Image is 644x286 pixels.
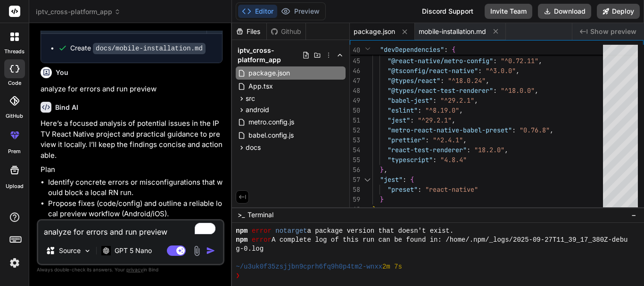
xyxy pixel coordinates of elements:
[238,5,277,18] button: Editor
[516,66,520,75] span: ,
[236,271,240,280] span: ❯
[388,185,418,194] span: "preset"
[350,145,360,155] div: 54
[350,76,360,86] div: 47
[388,106,418,114] span: "eslint"
[6,112,23,120] label: GitHub
[388,96,433,105] span: "babel-jest"
[6,182,24,190] label: Upload
[83,247,91,255] img: Pick Models
[493,57,497,65] span: :
[206,246,215,255] img: icon
[504,146,508,154] span: ,
[48,177,223,198] li: Identify concrete errors or misconfigurations that would block a local RN run.
[403,175,406,184] span: :
[248,130,295,141] span: babel.config.js
[380,175,403,184] span: "jest"
[350,106,360,115] div: 50
[38,221,223,237] textarea: To enrich screen reader interactions, please activate Accessibility in Grammarly extension settings
[418,106,421,114] span: :
[419,27,486,36] span: mobile-installation.md
[388,126,512,134] span: "metro-react-native-babel-preset"
[452,116,455,124] span: ,
[350,66,360,76] div: 46
[631,210,636,220] span: −
[486,66,516,75] span: "^3.0.0"
[236,236,248,245] span: npm
[550,126,553,134] span: ,
[418,116,452,124] span: "^29.2.1"
[388,86,493,95] span: "@types/react-test-renderer"
[440,76,444,85] span: :
[433,136,463,144] span: "^2.4.1"
[444,45,448,54] span: :
[350,135,360,145] div: 53
[382,262,402,271] span: 2m 7s
[191,245,202,256] img: attachment
[388,66,478,75] span: "@tsconfig/react-native"
[238,46,302,65] span: iptv_cross-platform_app
[440,155,467,164] span: "4.8.4"
[535,86,538,95] span: ,
[277,5,323,18] button: Preview
[246,105,269,114] span: android
[501,57,538,65] span: "^0.72.11"
[307,227,454,236] span: a package version that doesn't exist.
[380,165,384,174] span: }
[4,48,25,56] label: threads
[246,94,255,103] span: src
[36,7,121,16] span: iptv_cross-platform_app
[248,81,274,92] span: App.tsx
[410,175,414,184] span: {
[248,210,273,220] span: Terminal
[474,146,504,154] span: "18.2.0"
[272,236,628,245] span: A complete log of this run can be found in: /home/.npm/_logs/2025-09-27T11_39_17_380Z-debu
[248,67,291,79] span: package.json
[380,45,444,54] span: "devDependencies"
[56,68,68,77] h6: You
[474,96,478,105] span: ,
[248,116,295,128] span: metro.config.js
[275,227,307,236] span: notarget
[252,227,272,236] span: error
[115,246,152,255] p: GPT 5 Nano
[70,43,206,53] div: Create
[418,185,421,194] span: :
[388,136,425,144] span: "prettier"
[236,245,264,253] span: g-0.log
[388,155,433,164] span: "typescript"
[354,27,395,36] span: package.json
[350,165,360,175] div: 56
[238,210,245,220] span: >_
[350,125,360,135] div: 52
[8,147,21,155] label: prem
[433,96,437,105] span: :
[41,118,223,161] p: Here’s a focused analysis of potential issues in the IPTV React Native project and practical guid...
[350,204,360,214] div: 60
[467,146,471,154] span: :
[485,4,532,19] button: Invite Team
[538,57,542,65] span: ,
[384,165,388,174] span: ,
[350,56,360,66] div: 45
[452,45,455,54] span: {
[361,175,373,185] div: Click to collapse the range.
[48,198,223,220] li: Propose fixes (code/config) and outline a reliable local preview workflow (Android/iOS).
[425,136,429,144] span: :
[388,146,467,154] span: "react-test-renderer"
[267,27,305,36] div: Github
[425,106,459,114] span: "^8.19.0"
[433,155,437,164] span: :
[59,246,81,255] p: Source
[410,116,414,124] span: :
[478,66,482,75] span: :
[232,27,266,36] div: Files
[388,57,493,65] span: "@react-native/metro-config"
[37,265,224,274] p: Always double-check its answers. Your in Bind
[350,195,360,204] div: 59
[350,96,360,106] div: 49
[126,267,143,272] span: privacy
[440,96,474,105] span: "^29.2.1"
[55,103,78,112] h6: Bind AI
[350,155,360,165] div: 55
